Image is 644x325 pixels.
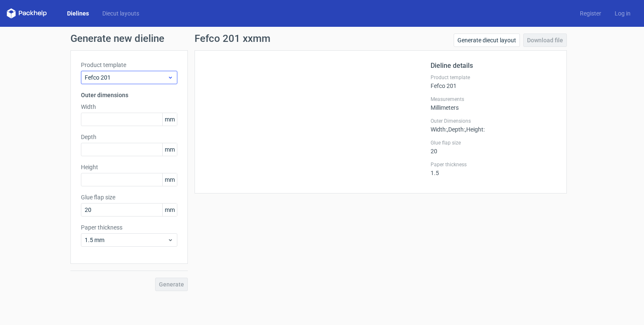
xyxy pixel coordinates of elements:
[85,73,167,82] span: Fefco 201
[608,9,637,18] a: Log in
[431,96,556,111] div: Millimeters
[454,34,520,47] a: Generate diecut layout
[431,161,556,176] div: 1.5
[60,9,96,18] a: Dielines
[81,103,177,111] label: Width
[431,126,447,133] span: Width :
[431,96,556,103] label: Measurements
[431,139,556,155] div: 20
[431,118,556,124] label: Outer Dimensions
[81,223,177,232] label: Paper thickness
[81,61,177,69] label: Product template
[81,163,177,171] label: Height
[465,126,485,133] span: , Height :
[573,9,608,18] a: Register
[162,143,177,156] span: mm
[85,236,167,244] span: 1.5 mm
[431,139,556,146] label: Glue flap size
[70,34,574,44] h1: Generate new dieline
[431,61,556,71] h2: Dieline details
[81,91,177,99] h3: Outer dimensions
[81,133,177,141] label: Depth
[162,173,177,186] span: mm
[447,126,465,133] span: , Depth :
[195,34,270,44] h1: Fefco 201 xxmm
[81,193,177,201] label: Glue flap size
[96,9,146,18] a: Diecut layouts
[162,204,177,216] span: mm
[431,74,556,89] div: Fefco 201
[431,74,556,81] label: Product template
[162,113,177,126] span: mm
[431,161,556,168] label: Paper thickness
